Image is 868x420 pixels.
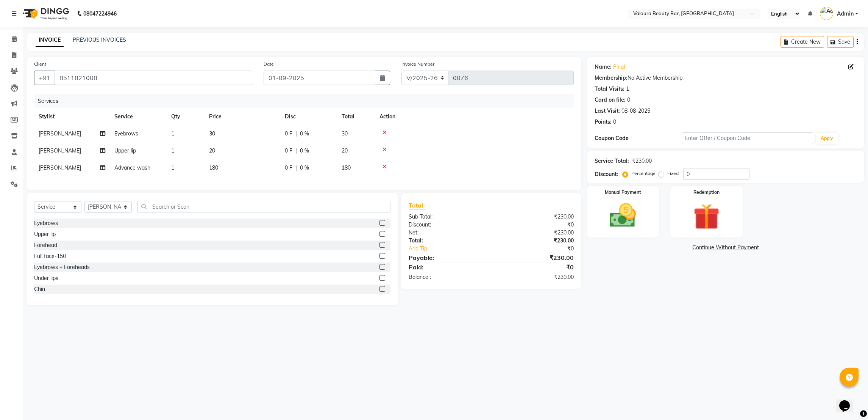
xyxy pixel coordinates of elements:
[295,147,297,155] span: |
[295,130,297,138] span: |
[171,164,174,171] span: 1
[595,74,628,82] div: Membership:
[209,130,215,137] span: 30
[36,33,64,47] a: INVOICE
[35,94,579,108] div: Services
[685,200,728,233] img: _gift.svg
[342,147,348,154] span: 20
[595,118,612,126] div: Points:
[401,61,434,68] label: Invoice Number
[280,108,337,125] th: Disc
[506,245,579,253] div: ₹0
[167,108,205,125] th: Qty
[403,245,506,253] a: Add Tip
[836,390,860,412] iframe: chat widget
[34,274,58,282] div: Under lips
[114,130,138,137] span: Eyebrows
[403,237,491,245] div: Total:
[682,132,813,144] input: Enter Offer / Coupon Code
[300,147,309,155] span: 0 %
[595,134,682,142] div: Coupon Code
[621,107,650,115] div: 08-08-2025
[264,61,274,68] label: Date
[171,147,174,154] span: 1
[114,164,150,171] span: Advance wash
[491,221,579,229] div: ₹0
[285,147,292,155] span: 0 F
[491,229,579,237] div: ₹230.00
[627,96,630,104] div: 0
[595,85,624,93] div: Total Visits:
[409,201,426,209] span: Total
[73,36,126,43] a: PREVIOUS INVOICES
[300,164,309,172] span: 0 %
[595,107,620,115] div: Last Visit:
[342,130,348,137] span: 30
[613,118,616,126] div: 0
[491,253,579,262] div: ₹230.00
[491,273,579,281] div: ₹230.00
[337,108,375,125] th: Total
[34,108,110,125] th: Stylist
[34,71,55,85] button: +91
[34,285,45,293] div: Chin
[667,170,679,177] label: Fixed
[595,170,618,178] div: Discount:
[631,170,656,177] label: Percentage
[491,237,579,245] div: ₹230.00
[589,244,863,252] a: Continue Without Payment
[34,219,58,227] div: Eyebrows
[491,263,579,272] div: ₹0
[403,213,491,221] div: Sub Total:
[34,252,66,260] div: Full face-150
[693,189,720,196] label: Redemption
[403,263,491,272] div: Paid:
[375,108,574,125] th: Action
[403,221,491,229] div: Discount:
[39,130,81,137] span: [PERSON_NAME]
[403,229,491,237] div: Net:
[595,74,857,82] div: No Active Membership
[19,3,71,24] img: logo
[285,164,292,172] span: 0 F
[83,3,117,24] b: 08047224946
[34,61,46,68] label: Client
[632,157,652,165] div: ₹230.00
[114,147,136,154] span: Upper lip
[34,263,90,271] div: Eyebrows + Foreheads
[613,63,625,71] a: Pinal
[39,164,81,171] span: [PERSON_NAME]
[39,147,81,154] span: [PERSON_NAME]
[595,63,612,71] div: Name:
[137,201,390,212] input: Search or Scan
[403,273,491,281] div: Balance :
[110,108,167,125] th: Service
[626,85,629,93] div: 1
[205,108,280,125] th: Price
[491,213,579,221] div: ₹230.00
[300,130,309,138] span: 0 %
[209,147,215,154] span: 20
[816,133,838,144] button: Apply
[171,130,174,137] span: 1
[55,71,252,85] input: Search by Name/Mobile/Email/Code
[827,36,854,48] button: Save
[34,241,57,249] div: Forehead
[595,157,629,165] div: Service Total:
[837,10,854,18] span: Admin
[209,164,218,171] span: 180
[34,230,56,238] div: Upper lip
[595,96,626,104] div: Card on file:
[605,189,641,196] label: Manual Payment
[781,36,824,48] button: Create New
[820,7,833,20] img: Admin
[601,200,644,231] img: _cash.svg
[342,164,351,171] span: 180
[285,130,292,138] span: 0 F
[403,253,491,262] div: Payable:
[295,164,297,172] span: |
